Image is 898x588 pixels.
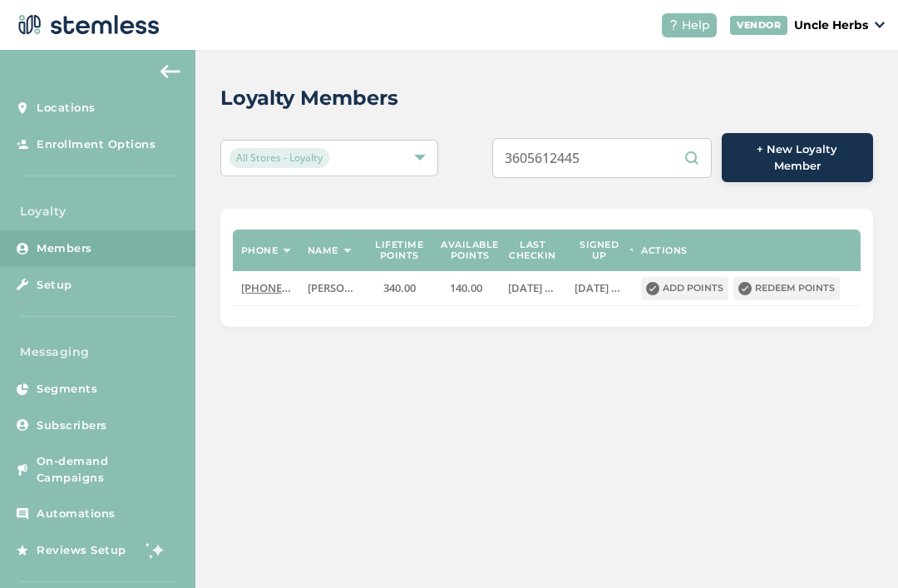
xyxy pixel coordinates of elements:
button: + New Loyalty Member [722,133,873,182]
label: Last checkin [508,240,558,261]
img: icon_down-arrow-small-66adaf34.svg [875,22,885,28]
img: icon-help-white-03924b79.svg [669,20,678,30]
h2: Loyalty Members [220,83,398,113]
input: Search [492,138,712,178]
label: 340.00 [374,281,424,295]
span: [DATE] 20:52:21 [508,280,586,295]
img: icon-sort-1e1d7615.svg [629,249,638,253]
label: Phone [241,245,279,256]
img: glitter-stars-b7820f95.gif [139,533,172,566]
button: Add points [641,277,728,300]
button: Redeem points [733,277,840,300]
span: Members [37,240,92,257]
label: Available points [441,240,499,261]
label: 2025-07-31 20:52:21 [508,281,558,295]
iframe: Chat Widget [815,508,898,588]
p: Uncle Herbs [794,17,868,34]
img: icon-sort-1e1d7615.svg [343,249,352,253]
label: (858) 335-5934 [241,281,291,295]
span: Automations [37,506,116,522]
span: Reviews Setup [37,542,126,559]
span: On-demand Campaigns [37,453,179,486]
label: Signed up [575,240,624,261]
span: Enrollment Options [37,136,155,153]
div: VENDOR [730,16,787,35]
span: Subscribers [37,418,107,434]
img: icon-arrow-back-accent-c549486e.svg [160,65,180,78]
label: 140.00 [441,281,491,295]
span: All Stores - Loyalty [229,148,329,168]
label: Lifetime points [374,240,424,261]
span: Help [682,17,710,34]
th: Actions [633,230,861,271]
span: [PERSON_NAME] [308,280,392,295]
span: 340.00 [383,280,416,295]
img: icon-sort-1e1d7615.svg [283,249,291,253]
label: Rocky C [308,281,358,295]
label: 2024-11-20 23:05:16 [575,281,624,295]
span: [DATE] 23:05:16 [575,280,653,295]
span: + New Loyalty Member [735,141,860,174]
span: Segments [37,381,97,398]
img: logo-dark-0685b13c.svg [13,8,160,42]
label: Name [308,245,338,256]
span: Setup [37,277,72,294]
span: 140.00 [450,280,482,295]
span: Locations [37,100,96,116]
span: [PHONE_NUMBER] [241,280,337,295]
